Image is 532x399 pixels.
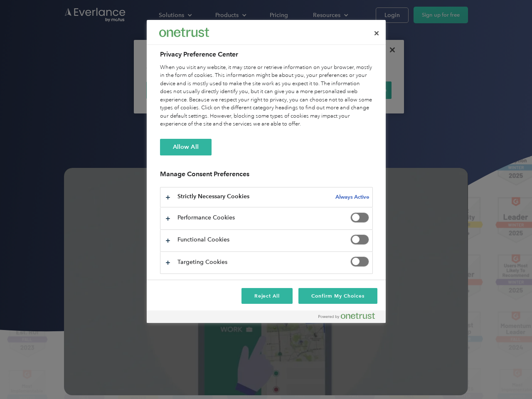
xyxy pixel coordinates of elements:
[160,170,373,183] h3: Manage Consent Preferences
[318,313,382,323] a: Powered by OneTrust Opens in a new Tab
[159,24,209,41] div: Everlance
[160,49,373,59] h2: Privacy Preference Center
[61,49,103,67] input: Submit
[241,288,293,304] button: Reject All
[147,20,386,323] div: Privacy Preference Center
[147,20,386,323] div: Preference center
[159,28,209,37] img: Everlance
[160,139,212,155] button: Allow All
[318,313,375,319] img: Powered by OneTrust Opens in a new Tab
[160,64,373,128] div: When you visit any website, it may store or retrieve information on your browser, mostly in the f...
[367,24,386,42] button: Close
[298,288,377,304] button: Confirm My Choices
